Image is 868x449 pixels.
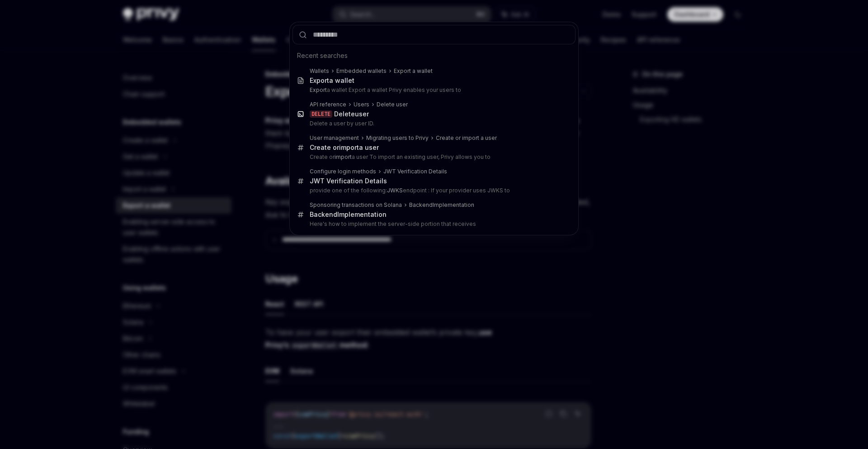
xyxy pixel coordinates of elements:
[310,110,332,118] div: DELETE
[409,201,433,208] b: Backend
[339,143,359,151] b: import
[310,168,376,175] div: Configure login methods
[436,134,497,142] div: Create or import a user
[387,187,403,194] b: JWKS
[383,168,447,175] div: JWT Verification Details
[310,220,557,228] p: Here's how to implement the server-side portion that receives
[334,110,369,118] div: user
[310,101,346,108] div: API reference
[335,153,352,160] b: import
[394,67,433,75] div: Export a wallet
[310,210,387,219] div: Implementation
[310,153,557,161] p: Create or a user To import an existing user, Privy allows you to
[377,101,408,108] div: Delete user
[310,210,337,218] b: Backend
[334,110,355,118] b: Delete
[409,201,474,209] div: Implementation
[366,134,429,142] div: Migrating users to Privy
[310,76,354,85] div: a wallet
[310,76,329,84] b: Export
[354,101,369,108] div: Users
[310,86,557,94] p: a wallet Export a wallet Privy enables your users to
[310,201,402,209] div: Sponsoring transactions on Solana
[310,86,327,93] b: Export
[310,177,387,185] div: JWT Verification Details
[310,67,329,75] div: Wallets
[310,187,557,194] p: provide one of the following: endpoint : If your provider uses JWKS to
[310,143,379,152] div: Create or a user
[310,120,557,127] p: Delete a user by user ID.
[297,51,348,60] span: Recent searches
[310,134,359,142] div: User management
[336,67,387,75] div: Embedded wallets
